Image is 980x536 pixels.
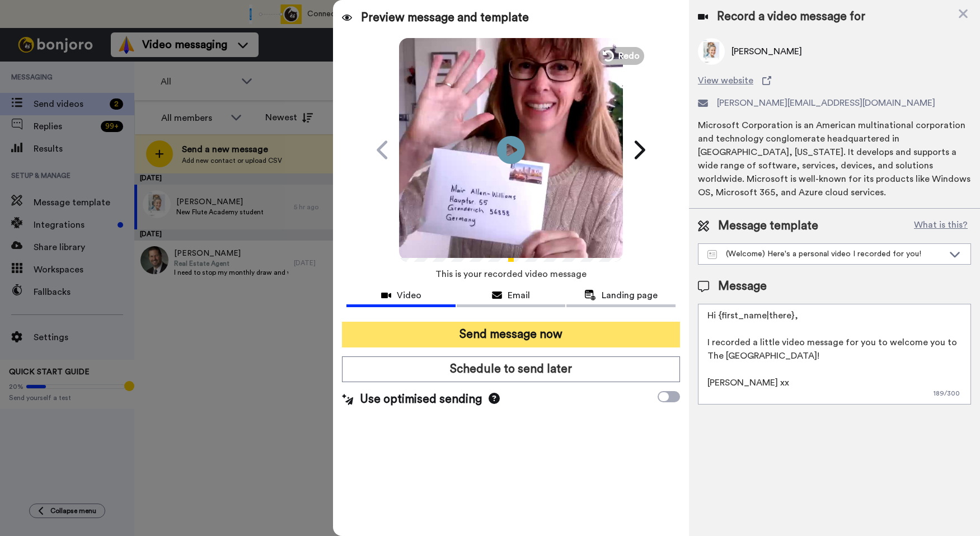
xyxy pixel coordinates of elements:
[707,248,944,260] div: (Welcome) Here's a personal video I recorded for you!
[707,250,717,259] img: Message-temps.svg
[718,218,818,234] span: Message template
[718,278,767,295] span: Message
[360,391,482,408] span: Use optimised sending
[342,356,680,382] button: Schedule to send later
[911,218,971,234] button: What is this?
[698,304,971,405] textarea: Hi {first_name|there}, I recorded a little video message for you to welcome you to The [GEOGRAPHI...
[397,289,421,302] span: Video
[602,289,658,302] span: Landing page
[435,262,587,286] span: This is your recorded video message
[342,322,680,347] button: Send message now
[508,289,530,302] span: Email
[698,119,971,199] div: Microsoft Corporation is an American multinational corporation and technology conglomerate headqu...
[717,96,935,110] span: [PERSON_NAME][EMAIL_ADDRESS][DOMAIN_NAME]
